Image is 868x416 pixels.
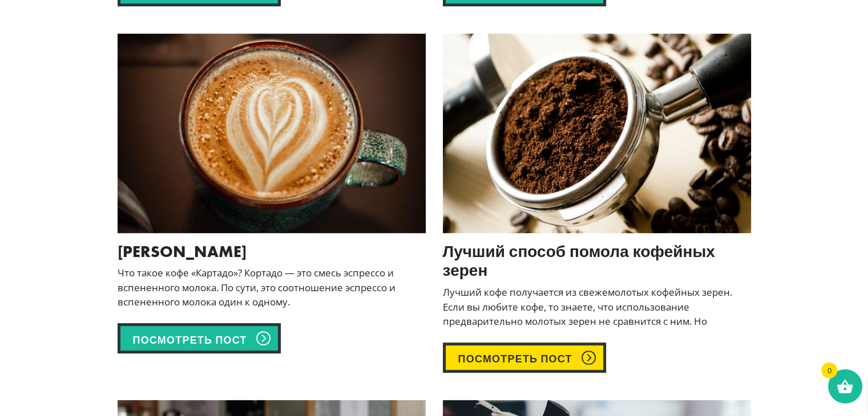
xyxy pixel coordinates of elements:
font: [PERSON_NAME] [118,242,247,262]
font: Лучший способ помола кофейных зерен [443,242,715,281]
font: Что такое кофе «Картадо»? Кортадо — это смесь эспрессо и вспененного молока. По сути, это соотнош... [118,266,395,308]
font: Посмотреть пост [133,333,247,346]
font: Лучший кофе получается из свежемолотых кофейных зерен. Если вы любите кофе, то знаете, что исполь... [443,286,732,328]
a: Посмотреть пост [443,342,606,373]
font: 0 [827,365,831,376]
font: Посмотреть пост [458,352,572,365]
a: Посмотреть пост [118,323,281,353]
